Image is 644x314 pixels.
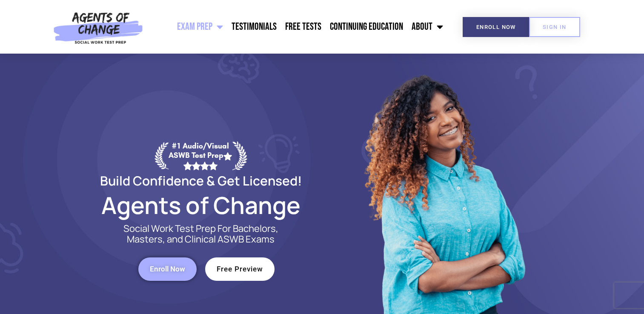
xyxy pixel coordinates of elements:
a: Exam Prep [173,16,227,37]
a: Testimonials [227,16,281,37]
nav: Menu [147,16,448,37]
a: Enroll Now [463,17,530,37]
a: Enroll Now [138,257,197,281]
span: Enroll Now [150,265,185,273]
div: #1 Audio/Visual ASWB Test Prep [169,141,232,170]
a: Continuing Education [326,16,407,37]
span: Free Preview [217,265,263,273]
h2: Build Confidence & Get Licensed! [80,174,322,187]
a: SIGN IN [529,17,580,37]
span: SIGN IN [543,24,567,30]
a: Free Tests [281,16,326,37]
p: Social Work Test Prep For Bachelors, Masters, and Clinical ASWB Exams [114,223,288,245]
a: About [407,16,447,37]
h2: Agents of Change [80,195,322,215]
a: Free Preview [205,257,275,281]
span: Enroll Now [476,24,516,30]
